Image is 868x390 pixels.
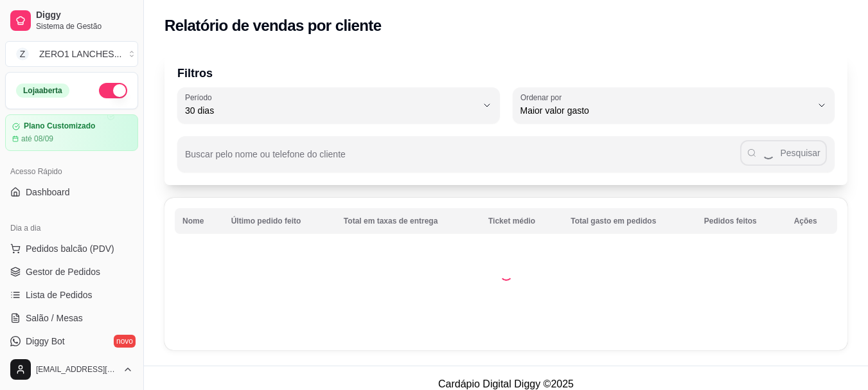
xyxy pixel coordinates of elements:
[5,285,138,305] a: Lista de Pedidos
[5,182,138,202] a: Dashboard
[185,104,477,117] span: 30 dias
[5,5,138,36] a: DiggySistema de Gestão
[177,87,500,123] button: Período30 dias
[26,335,65,348] span: Diggy Bot
[21,134,53,144] article: até 08/09
[520,92,566,103] label: Ordenar por
[185,92,216,103] label: Período
[36,10,133,21] span: Diggy
[5,331,138,351] a: Diggy Botnovo
[16,48,29,60] span: Z
[26,312,83,324] span: Salão / Mesas
[5,238,138,259] button: Pedidos balcão (PDV)
[5,308,138,328] a: Salão / Mesas
[36,364,118,375] span: [EMAIL_ADDRESS][DOMAIN_NAME]
[520,104,812,117] span: Maior valor gasto
[99,83,127,98] button: Alterar Status
[39,48,121,60] div: ZERO1 LANCHES ...
[5,161,138,182] div: Acesso Rápido
[26,186,70,199] span: Dashboard
[26,288,93,301] span: Lista de Pedidos
[26,265,100,278] span: Gestor de Pedidos
[177,64,835,82] p: Filtros
[513,87,835,123] button: Ordenar porMaior valor gasto
[26,242,114,255] span: Pedidos balcão (PDV)
[5,354,138,385] button: [EMAIL_ADDRESS][DOMAIN_NAME]
[5,261,138,282] a: Gestor de Pedidos
[16,84,69,98] div: Loja aberta
[24,121,95,131] article: Plano Customizado
[500,268,513,281] div: Loading
[164,15,382,36] h2: Relatório de vendas por cliente
[185,153,740,166] input: Buscar pelo nome ou telefone do cliente
[5,218,138,238] div: Dia a dia
[5,41,138,67] button: Select a team
[5,114,138,151] a: Plano Customizadoaté 08/09
[36,21,133,31] span: Sistema de Gestão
